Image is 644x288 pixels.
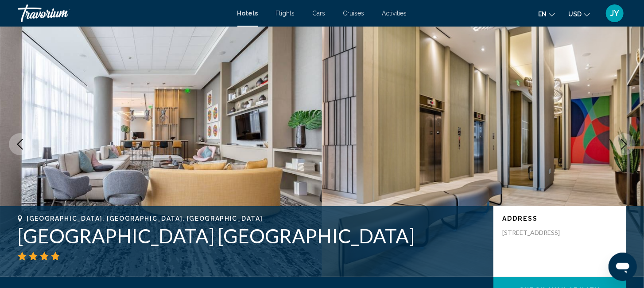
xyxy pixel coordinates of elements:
[613,133,635,155] button: Next image
[237,10,258,17] a: Hotels
[313,10,326,17] a: Cars
[603,4,626,23] button: User Menu
[343,10,365,17] a: Cruises
[502,215,617,222] p: Address
[18,224,485,247] h1: [GEOGRAPHIC_DATA] [GEOGRAPHIC_DATA]
[276,10,295,17] a: Flights
[382,10,407,17] a: Activities
[502,229,573,237] p: [STREET_ADDRESS]
[610,9,619,18] span: JY
[568,11,582,18] span: USD
[538,8,555,20] button: Change language
[27,215,263,222] span: [GEOGRAPHIC_DATA], [GEOGRAPHIC_DATA], [GEOGRAPHIC_DATA]
[538,11,547,18] span: en
[609,253,637,281] iframe: Button to launch messaging window
[9,133,31,155] button: Previous image
[568,8,590,20] button: Change currency
[18,4,229,22] a: Travorium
